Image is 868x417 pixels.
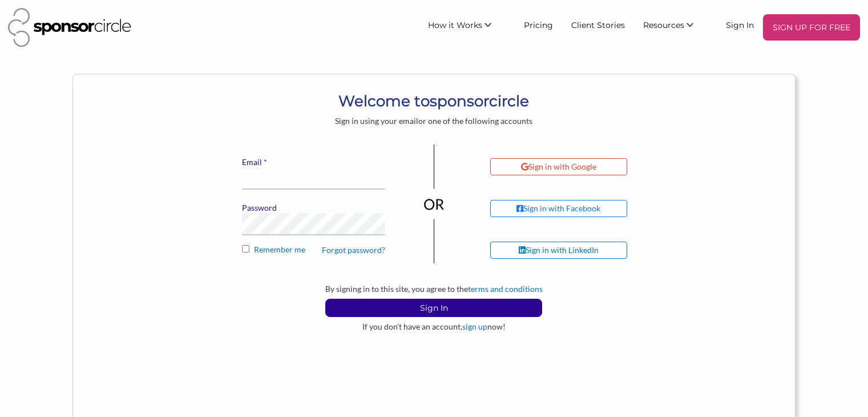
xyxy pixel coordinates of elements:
span: How it Works [428,20,482,30]
img: Sponsor Circle Logo [8,8,131,47]
label: Password [242,203,385,213]
a: sign up [462,322,487,331]
div: By signing in to this site, you agree to the If you don't have an account, now! [193,284,675,332]
span: or one of the following accounts [418,116,532,126]
button: Sign In [325,299,542,317]
a: Sign in with Google [490,158,667,175]
a: terms and conditions [468,284,543,294]
span: Resources [643,20,684,30]
div: Sign in using your email [193,116,675,126]
a: Sign in with LinkedIn [490,242,667,259]
a: Client Stories [562,14,634,35]
li: How it Works [419,14,515,41]
div: Sign in with Facebook [516,203,600,214]
a: Sign in with Facebook [490,200,667,217]
div: Sign in with LinkedIn [519,245,599,255]
p: SIGN UP FOR FREE [768,19,855,36]
div: Sign in with Google [521,162,596,172]
label: Remember me [242,244,385,262]
label: Email [242,157,385,167]
a: Forgot password? [322,245,385,255]
a: Pricing [515,14,562,35]
a: Sign In [717,14,763,35]
input: Remember me [242,245,249,252]
h1: Welcome to circle [193,91,675,111]
img: or-divider-vertical-04be836281eac2ff1e2d8b3dc99963adb0027f4cd6cf8dbd6b945673e6b3c68b.png [423,145,445,263]
li: Resources [634,14,717,41]
b: sponsor [430,92,489,110]
p: Sign In [326,299,542,316]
